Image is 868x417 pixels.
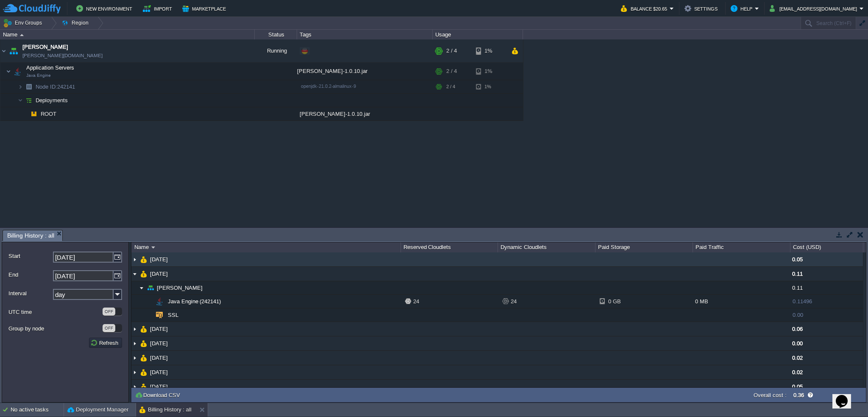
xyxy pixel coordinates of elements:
[684,3,720,14] button: Settings
[149,325,169,333] a: [DATE]
[140,351,147,365] img: AMDAwAAAACH5BAEAAAAALAAAAAABAAEAAAICRAEAOw==
[156,284,204,291] a: [PERSON_NAME]
[36,84,57,90] span: Node ID:
[793,392,804,398] label: 0.36
[132,242,401,252] div: Name
[446,80,455,93] div: 2 / 4
[600,295,627,308] div: 0 GB
[145,308,152,322] img: AMDAwAAAACH5BAEAAAAALAAAAAABAAEAAAICRAEAOw==
[140,252,147,266] img: AMDAwAAAACH5BAEAAAAALAAAAAABAAEAAAICRAEAOw==
[147,281,154,294] img: AMDAwAAAACH5BAEAAAAALAAAAAABAAEAAAICRAEAOw==
[22,51,103,60] a: [PERSON_NAME][DOMAIN_NAME]
[140,336,147,350] img: AMDAwAAAACH5BAEAAAAALAAAAAABAAEAAAICRAEAOw==
[35,83,76,90] a: Node ID:242141
[23,107,28,120] img: AMDAwAAAACH5BAEAAAAALAAAAAABAAEAAAICRAEAOw==
[11,63,23,80] img: AMDAwAAAACH5BAEAAAAALAAAAAABAAEAAAICRAEAOw==
[149,340,169,347] a: [DATE]
[1,30,254,39] div: Name
[255,39,297,62] div: Running
[140,267,147,281] img: AMDAwAAAACH5BAEAAAAALAAAAAABAAEAAAICRAEAOw==
[145,295,152,308] img: AMDAwAAAACH5BAEAAAAALAAAAAABAAEAAAICRAEAOw==
[433,30,523,39] div: Usage
[140,365,147,379] img: AMDAwAAAACH5BAEAAAAALAAAAAABAAEAAAICRAEAOw==
[621,3,670,14] button: Balance $20.65
[792,369,803,375] span: 0.02
[23,80,35,93] img: AMDAwAAAACH5BAEAAAAALAAAAAABAAEAAAICRAEAOw==
[151,246,155,249] img: AMDAwAAAACH5BAEAAAAALAAAAAABAAEAAAICRAEAOw==
[167,298,222,305] span: Java Engine (242141)
[8,289,52,298] label: Interval
[446,63,457,80] div: 2 / 4
[135,391,183,399] button: Download CSV
[22,43,68,51] a: [PERSON_NAME]
[693,242,790,252] div: Paid Traffic
[25,64,75,71] span: Application Servers
[498,242,595,252] div: Dynamic Cloudlets
[18,80,23,93] img: AMDAwAAAACH5BAEAAAAALAAAAAABAAEAAAICRAEAOw==
[792,271,803,277] span: 0.11
[301,84,356,89] span: openjdk-21.0.2-almalinux-9
[7,230,54,241] span: Billing History : all
[476,63,504,80] div: 1%
[792,340,803,347] span: 0.00
[131,380,138,394] img: AMDAwAAAACH5BAEAAAAALAAAAAABAAEAAAICRAEAOw==
[793,312,803,318] span: 0.00
[791,242,863,252] div: Cost (USD)
[6,63,11,80] img: AMDAwAAAACH5BAEAAAAALAAAAAABAAEAAAICRAEAOw==
[401,242,498,252] div: Reserved Cloudlets
[297,107,433,120] div: [PERSON_NAME]-1.0.10.jar
[154,295,165,308] img: AMDAwAAAACH5BAEAAAAALAAAAAABAAEAAAICRAEAOw==
[792,355,803,361] span: 0.02
[8,324,102,333] label: Group by node
[131,336,138,350] img: AMDAwAAAACH5BAEAAAAALAAAAAABAAEAAAICRAEAOw==
[18,94,23,107] img: AMDAwAAAACH5BAEAAAAALAAAAAABAAEAAAICRAEAOw==
[770,3,860,14] button: [EMAIL_ADDRESS][DOMAIN_NAME]
[90,339,121,347] button: Refresh
[149,383,169,390] a: [DATE]
[149,354,169,361] a: [DATE]
[149,369,169,376] a: [DATE]
[3,3,61,14] img: CloudJiffy
[792,285,803,291] span: 0.11
[140,380,147,394] img: AMDAwAAAACH5BAEAAAAALAAAAAABAAEAAAICRAEAOw==
[76,3,135,14] button: New Environment
[61,17,92,29] button: Region
[792,256,803,263] span: 0.05
[182,3,228,14] button: Marketplace
[731,3,755,14] button: Help
[255,30,297,39] div: Status
[143,3,175,14] button: Import
[103,324,115,332] div: OFF
[25,64,75,71] a: Application ServersJava Engine
[131,322,138,336] img: AMDAwAAAACH5BAEAAAAALAAAAAABAAEAAAICRAEAOw==
[8,252,52,260] label: Start
[131,252,138,266] img: AMDAwAAAACH5BAEAAAAALAAAAAABAAEAAAICRAEAOw==
[20,34,24,36] img: AMDAwAAAACH5BAEAAAAALAAAAAABAAEAAAICRAEAOw==
[40,110,58,118] a: ROOT
[131,351,138,365] img: AMDAwAAAACH5BAEAAAAALAAAAAABAAEAAAICRAEAOw==
[792,383,803,390] span: 0.05
[139,406,192,414] button: Billing History : all
[149,256,169,263] a: [DATE]
[476,39,504,62] div: 1%
[754,392,787,398] label: Overall cost :
[103,308,115,316] div: OFF
[26,73,51,78] span: Java Engine
[0,39,7,62] img: AMDAwAAAACH5BAEAAAAALAAAAAABAAEAAAICRAEAOw==
[149,270,169,277] a: [DATE]
[596,242,693,252] div: Paid Storage
[35,97,69,104] span: Deployments
[476,80,504,93] div: 1%
[832,383,860,409] iframe: chat widget
[167,311,180,319] a: SSL
[8,308,102,316] label: UTC time
[8,270,52,279] label: End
